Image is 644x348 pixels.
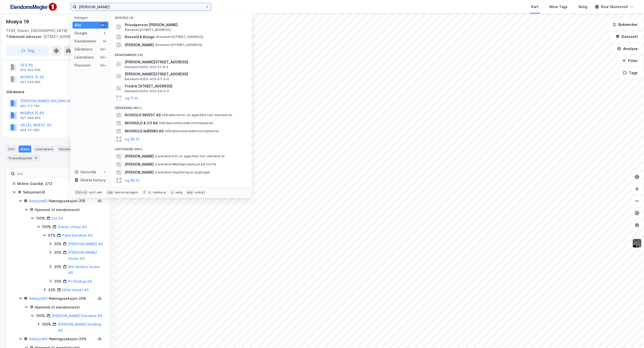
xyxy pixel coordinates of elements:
span: Eiendom • 4203-433-47-0-0 [125,77,169,81]
span: Eiendom • [STREET_ADDRESS] [155,43,202,47]
span: • [156,35,157,39]
div: Kategori [74,16,108,20]
div: 25% [54,278,61,284]
div: Gårdeiere (99+) [111,102,252,111]
div: 99+ [99,55,106,59]
button: Datasett [611,32,642,42]
span: Fredrik [STREET_ADDRESS] [125,83,246,89]
a: [PERSON_NAME] Eiendom AS [52,314,102,318]
span: Gårdeiere • Utl. av egen/leid fast eiendom el. [162,113,233,117]
div: Eiere [19,145,31,153]
span: • [165,129,166,133]
div: 100% [36,215,45,221]
span: Tilhørende adresser: [6,34,43,39]
span: MOSVOLD NÆRING AS [125,128,164,134]
span: Leietaker • Melkeproduksjon på storfe [155,162,216,166]
div: Google (3) [111,12,252,21]
a: Seksjon#2 [29,199,47,203]
a: Støren Utleie AS [58,225,87,229]
span: Eiendom • [STREET_ADDRESS] [125,28,171,32]
button: Analyse [613,44,642,54]
span: Eiendom • [STREET_ADDRESS] [156,35,203,39]
div: Historikk [74,169,96,175]
span: Rosvold & Kvinge [125,34,155,40]
div: avbryt [195,190,205,194]
span: • [155,43,156,47]
span: • [162,113,163,117]
div: Hjemmel til eiendomsrett [35,207,103,213]
div: esc [186,190,194,195]
a: Seksjon#4 [29,337,48,341]
span: [PERSON_NAME] [125,42,154,48]
input: Søk på adresse, matrikkel, gårdeiere, leietakere eller personer [77,3,205,11]
span: Leietaker • Oppføring av bygninger [155,170,211,174]
div: 14 [102,39,106,43]
span: • [155,170,156,174]
span: [PERSON_NAME] [125,153,154,159]
div: tab [106,190,114,195]
div: 99+ [99,47,106,51]
a: [PERSON_NAME] Invest AS [68,250,97,261]
div: Kontrollprogram for chat [619,324,644,348]
div: Eiendommer (14) [111,49,252,58]
div: Transaksjoner [6,155,41,162]
div: Mine Tags [549,4,568,10]
span: Leietaker • Utl. av egen/leid fast eiendom el. [155,154,225,158]
span: MOSVOLD & CO AS [125,120,158,126]
div: Gårdeiere [6,89,109,95]
div: 1 [102,170,106,174]
span: Eiendom • 4203-433-49-0-0 [125,89,169,93]
input: Søk [15,170,70,177]
div: - Næringsseksjon - 29% [29,295,96,302]
a: Uls AS [52,216,63,220]
div: Leietakere (99+) [111,143,252,152]
div: 25% [54,241,61,247]
div: 914 345 669 [20,68,41,72]
div: 3 [102,31,106,35]
span: [PERSON_NAME][STREET_ADDRESS] [125,59,246,65]
div: Personer (99+) [111,184,252,193]
a: [PERSON_NAME] AS [68,242,103,246]
a: Mol Anders Invest AS [68,265,100,275]
div: Moøya 19 [6,18,30,26]
div: Seksjoner ( 4 ) [23,189,103,195]
div: Hjemmel til eiendomsrett [35,304,103,310]
div: 927 048 965 [20,80,41,84]
div: 25% [54,264,61,270]
div: Midtre Gauldal, 2/13 [17,181,103,187]
div: - Næringsseksjon - 31% [29,198,96,204]
div: Ctrl + k [74,190,88,195]
span: Gårdeiere • Hovedkontortjenester [165,129,219,133]
a: Pack Eiendom AS [62,233,93,237]
span: ROSVOLD INVEST AS [125,112,161,118]
div: Roar Skomsvoll [601,4,628,10]
button: og 96 til [125,177,139,183]
div: 927 048 965 [20,116,41,120]
div: 100% [42,224,51,230]
button: Tag [6,46,49,56]
div: Google [74,30,87,36]
div: - Næringsseksjon - 26% [29,336,96,342]
div: neste kategori [115,190,138,194]
div: 832 717 762 [20,104,39,108]
span: [PERSON_NAME][STREET_ADDRESS] [125,71,246,77]
button: og 96 til [125,136,139,142]
div: Eiendommer [74,38,96,44]
span: • [155,154,156,158]
div: Delete history [80,177,106,183]
span: [PERSON_NAME] [125,169,154,175]
div: Leietakere [74,54,94,60]
span: [PERSON_NAME] [125,161,154,167]
img: F4PB6Px+NJ5v8B7XTbfpPpyloAAAAASUVORK5CYII= [8,1,58,13]
div: markere [153,190,166,194]
div: 7290, Støren, [GEOGRAPHIC_DATA] [6,28,67,34]
div: velg [175,190,182,194]
div: 12 [33,156,38,161]
span: Gårdeiere • Hovedkontortjenester [159,121,214,125]
div: 99+ [99,63,106,67]
span: Eiendom • 4203-433-51-0-0 [125,65,169,69]
div: Leietakere [33,145,55,153]
button: Filter [618,56,642,66]
span: • [159,121,160,125]
div: Bolig [579,4,587,10]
